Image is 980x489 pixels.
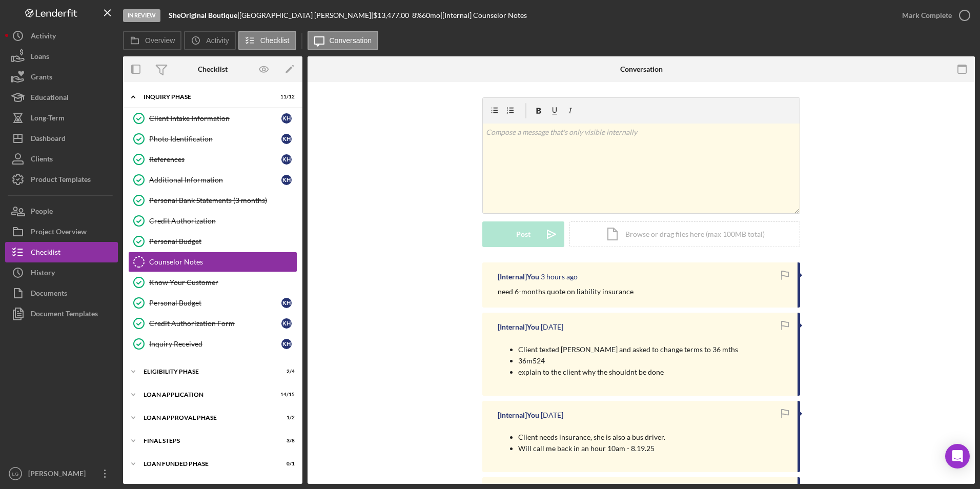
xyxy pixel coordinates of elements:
div: Credit Authorization [149,217,297,225]
button: Project Overview [5,221,118,242]
button: Product Templates [5,169,118,190]
div: 60 mo [422,11,440,19]
div: Product Templates [31,169,91,192]
div: Know Your Customer [149,278,297,287]
div: [GEOGRAPHIC_DATA] [PERSON_NAME] | [239,11,373,19]
div: Loans [31,46,49,69]
div: Counselor Notes [149,258,297,266]
button: Documents [5,283,118,303]
button: Mark Complete [892,5,975,26]
div: Loan Approval Phase [144,415,269,421]
div: Loan Application [144,392,269,398]
button: Educational [5,87,118,108]
div: Open Intercom Messenger [945,444,970,468]
a: ReferencesKH [128,149,297,170]
div: Personal Budget [149,237,297,246]
div: Eligibility Phase [144,369,269,375]
a: Photo IdentificationKH [128,129,297,149]
div: Inquiry Phase [144,94,269,100]
div: Additional Information [149,176,281,184]
div: $13,477.00 [373,11,412,19]
div: References [149,155,281,164]
button: Clients [5,149,118,169]
button: Dashboard [5,128,118,149]
a: Personal BudgetKH [128,293,297,313]
div: 11 / 12 [276,94,295,100]
button: Post [482,221,564,247]
div: K H [281,154,292,165]
div: K H [281,339,292,349]
div: Mark Complete [902,5,952,26]
label: Activity [206,36,229,45]
div: FINAL STEPS [144,438,269,444]
p: need 6-months quote on liability insurance [498,286,634,297]
div: 14 / 15 [276,392,295,398]
div: Clients [31,149,53,172]
button: Activity [5,26,118,46]
label: Conversation [330,36,372,45]
div: Grants [31,67,52,90]
div: Long-Term [31,108,65,131]
div: Checklist [31,242,60,265]
div: History [31,262,55,286]
button: Overview [123,31,181,50]
a: Long-Term [5,108,118,128]
div: Personal Budget [149,299,281,307]
div: K H [281,113,292,124]
p: 36m524 [518,355,738,366]
div: Dashboard [31,128,66,151]
div: In Review [123,9,160,22]
div: K H [281,318,292,329]
div: [Internal] You [498,411,539,419]
div: Activity [31,26,56,49]
div: Checklist [198,65,228,73]
button: Loans [5,46,118,67]
button: Document Templates [5,303,118,324]
div: Photo Identification [149,135,281,143]
p: explain to the client why the shouldnt be done [518,366,738,378]
div: Inquiry Received [149,340,281,348]
div: K H [281,134,292,144]
button: History [5,262,118,283]
a: Inquiry ReceivedKH [128,334,297,354]
a: Credit Authorization FormKH [128,313,297,334]
a: Client Intake InformationKH [128,108,297,129]
button: People [5,201,118,221]
div: Personal Bank Statements (3 months) [149,196,297,205]
button: Activity [184,31,235,50]
div: [PERSON_NAME] [26,463,92,486]
div: | [169,11,239,19]
a: Know Your Customer [128,272,297,293]
div: Credit Authorization Form [149,319,281,328]
label: Checklist [260,36,290,45]
button: Checklist [5,242,118,262]
div: Client Intake Information [149,114,281,123]
div: 1 / 2 [276,415,295,421]
a: Counselor Notes [128,252,297,272]
div: 2 / 4 [276,369,295,375]
div: 3 / 8 [276,438,295,444]
a: Personal Budget [128,231,297,252]
div: 8 % [412,11,422,19]
button: Checklist [238,31,296,50]
label: Overview [145,36,175,45]
div: [Internal] You [498,273,539,281]
button: Grants [5,67,118,87]
a: Personal Bank Statements (3 months) [128,190,297,211]
div: Educational [31,87,69,110]
div: | [Internal] Counselor Notes [440,11,527,19]
button: Conversation [308,31,379,50]
p: Client needs insurance, she is also a bus driver. [518,432,665,443]
button: LG[PERSON_NAME] [5,463,118,484]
